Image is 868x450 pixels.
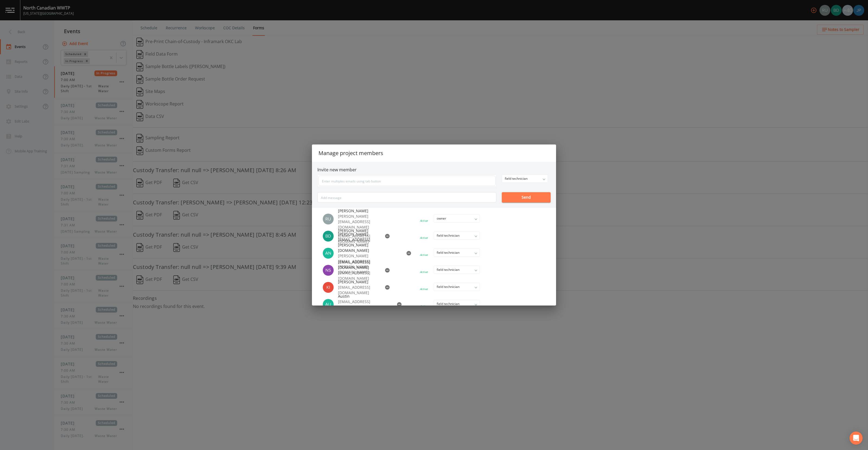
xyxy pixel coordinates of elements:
[323,282,334,293] img: 8c8af366ae0f59e77fd771f2ac710e12
[850,432,863,445] div: Open Intercom Messenger
[434,215,480,222] div: owner
[338,279,378,285] span: [PERSON_NAME]
[338,259,378,270] span: [EMAIL_ADDRESS][DOMAIN_NAME]
[338,285,378,295] p: [EMAIL_ADDRESS][DOMAIN_NAME]
[338,228,378,233] span: [PERSON_NAME]
[318,176,496,186] input: Enter multiples emails using tab button
[323,265,338,276] div: nsmith@inframark.com
[338,294,390,299] span: Austin
[420,219,428,223] div: Active
[338,232,400,253] span: [PERSON_NAME][EMAIL_ADDRESS][PERSON_NAME][DOMAIN_NAME]
[323,248,338,259] div: andrew.mawhiney@inframark.com
[323,299,334,310] img: bb68f2dc251abf8fde9c5f2b59703031
[323,231,338,242] div: Brock DeVeau
[502,175,548,182] div: field technician
[338,253,400,275] p: [PERSON_NAME][EMAIL_ADDRESS][PERSON_NAME][DOMAIN_NAME]
[323,214,338,224] div: Russell Schindler
[323,265,334,276] img: 6e4295b6677da47f8954c57a47487277
[338,270,378,281] p: [EMAIL_ADDRESS][DOMAIN_NAME]
[317,167,551,172] h6: Invite new member
[323,248,334,259] img: 24aedc39e9b2674c1d02a270b96a322e
[312,144,556,162] h2: Manage project members
[338,214,390,230] p: [PERSON_NAME][EMAIL_ADDRESS][DOMAIN_NAME]
[323,231,334,242] img: 9f682ec1c49132a47ef547787788f57d
[323,214,334,224] img: a5c06d64ce99e847b6841ccd0307af82
[323,299,338,310] div: Austin
[338,299,390,315] p: [EMAIL_ADDRESS][PERSON_NAME][DOMAIN_NAME]
[317,192,496,202] input: Add message
[338,208,390,214] span: [PERSON_NAME]
[502,192,551,202] button: Send
[323,282,338,293] div: Kamren Ipsen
